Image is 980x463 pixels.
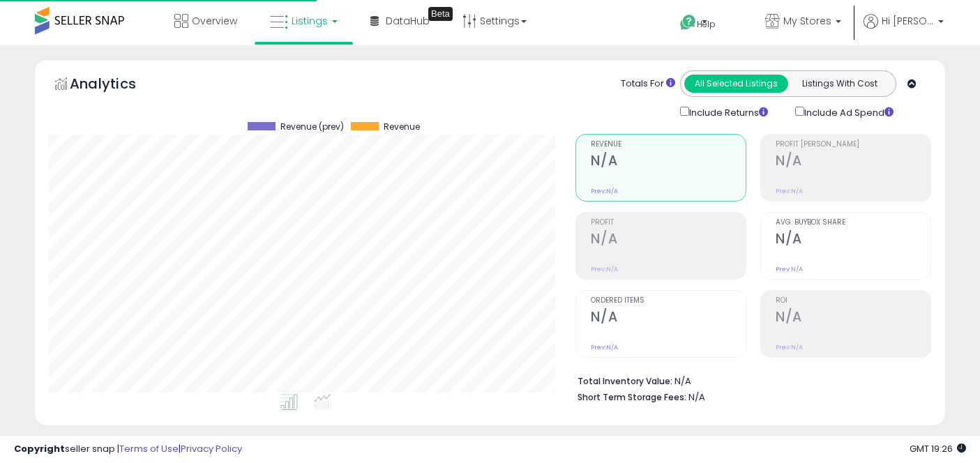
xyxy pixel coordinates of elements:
[578,391,686,403] b: Short Term Storage Fees:
[70,74,163,97] h5: Analytics
[670,104,785,120] div: Include Returns
[292,14,328,28] span: Listings
[591,187,618,195] small: Prev: N/A
[910,442,966,455] span: 2025-09-9 19:26 GMT
[776,141,930,149] span: Profit [PERSON_NAME]
[684,75,788,93] button: All Selected Listings
[882,14,934,28] span: Hi [PERSON_NAME]
[591,141,746,149] span: Revenue
[697,18,716,30] span: Help
[776,219,930,227] span: Avg. Buybox Share
[14,442,65,455] strong: Copyright
[621,77,675,91] div: Totals For
[783,14,831,28] span: My Stores
[428,7,453,21] div: Tooltip anchor
[591,219,746,227] span: Profit
[14,443,242,456] div: seller snap | |
[787,75,891,93] button: Listings With Cost
[679,14,697,31] i: Get Help
[669,3,743,45] a: Help
[776,297,930,305] span: ROI
[688,390,705,404] span: N/A
[591,297,746,305] span: Ordered Items
[776,153,930,172] h2: N/A
[776,309,930,328] h2: N/A
[591,309,746,328] h2: N/A
[384,122,420,132] span: Revenue
[776,265,803,273] small: Prev: N/A
[776,187,803,195] small: Prev: N/A
[776,343,803,351] small: Prev: N/A
[578,375,672,387] b: Total Inventory Value:
[591,153,746,172] h2: N/A
[192,14,237,28] span: Overview
[280,122,344,132] span: Revenue (prev)
[785,104,916,120] div: Include Ad Spend
[181,442,242,455] a: Privacy Policy
[386,14,430,28] span: DataHub
[578,372,921,388] li: N/A
[591,231,746,250] h2: N/A
[864,14,944,45] a: Hi [PERSON_NAME]
[119,442,179,455] a: Terms of Use
[591,265,618,273] small: Prev: N/A
[591,343,618,351] small: Prev: N/A
[776,231,930,250] h2: N/A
